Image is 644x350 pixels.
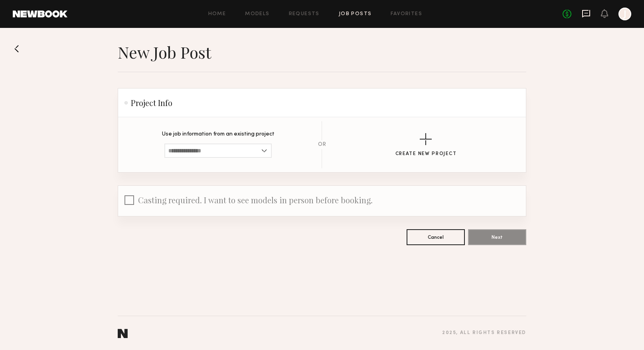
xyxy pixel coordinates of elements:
h2: Project Info [124,98,172,108]
a: Home [208,12,226,17]
h1: New Job Post [118,42,211,62]
p: Use job information from an existing project [162,132,275,137]
a: Models [245,12,269,17]
a: Favorites [391,12,422,17]
a: J [618,8,631,20]
button: Cancel [407,229,465,245]
div: 2025 , all rights reserved [442,330,526,336]
div: OR [318,142,326,147]
a: Requests [289,12,320,17]
button: Next [468,229,526,245]
a: Job Posts [339,12,372,17]
div: Create New Project [395,151,457,157]
span: Casting required. I want to see models in person before booking. [138,195,373,205]
button: Create New Project [395,133,457,157]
